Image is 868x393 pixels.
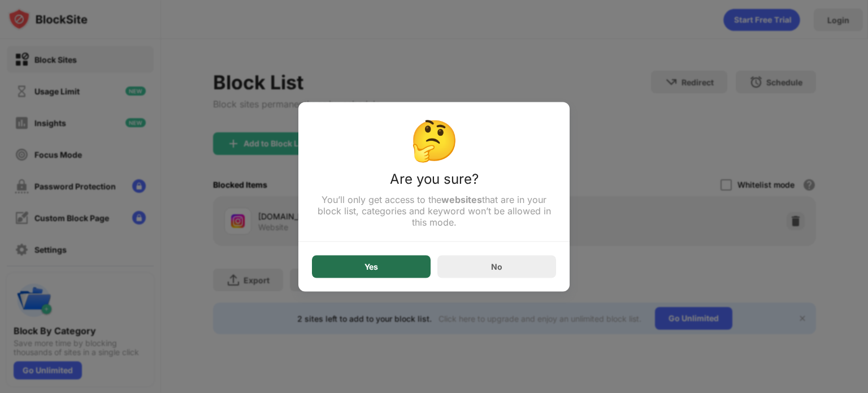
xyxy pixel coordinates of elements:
div: 🤔 [312,115,556,163]
div: No [491,262,502,271]
strong: websites [441,193,482,205]
div: You’ll only get access to the that are in your block list, categories and keyword won’t be allowe... [312,193,556,227]
div: Yes [364,262,378,271]
div: Are you sure? [312,170,556,193]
